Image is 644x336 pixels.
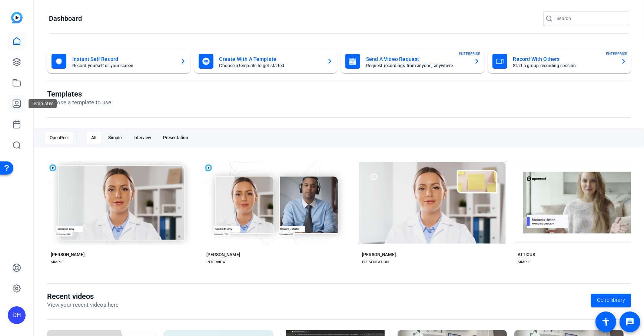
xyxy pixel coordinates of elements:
div: SIMPLE [51,259,64,265]
mat-card-subtitle: Choose a template to get started [219,63,321,68]
h1: Recent videos [47,292,119,301]
button: Create With A TemplateChoose a template to get started [194,49,338,73]
p: Choose a template to use [47,98,111,107]
div: Interview [129,132,156,144]
h1: Dashboard [49,14,82,23]
div: Presentation [159,132,193,144]
div: OpenReel [45,132,73,144]
mat-card-title: Record With Others [513,55,615,63]
p: View your recent videos here [47,301,119,309]
div: [PERSON_NAME] [362,252,396,258]
button: Send A Video RequestRequest recordings from anyone, anywhereENTERPRISE [341,49,484,73]
mat-icon: message [625,317,634,326]
span: ENTERPRISE [606,51,627,56]
mat-card-title: Create With A Template [219,55,321,63]
a: Go to library [591,294,631,307]
mat-card-subtitle: Start a group recording session [513,63,615,68]
mat-card-subtitle: Record yourself or your screen [72,63,174,68]
mat-card-subtitle: Request recordings from anyone, anywhere [366,63,468,68]
img: blue-gradient.svg [11,12,23,23]
mat-icon: accessibility [601,317,610,326]
input: Search [557,14,623,23]
div: Simple [104,132,126,144]
div: ATTICUS [518,252,535,258]
button: Record With OthersStart a group recording sessionENTERPRISE [488,49,631,73]
div: Templates [29,99,57,108]
mat-card-title: Send A Video Request [366,55,468,63]
button: Instant Self RecordRecord yourself or your screen [47,49,190,73]
h1: Templates [47,89,111,98]
div: [PERSON_NAME] [51,252,84,258]
div: All [87,132,101,144]
span: ENTERPRISE [459,51,481,56]
div: DH [8,306,26,324]
div: PRESENTATION [362,259,389,265]
mat-card-title: Instant Self Record [72,55,174,63]
div: SIMPLE [518,259,531,265]
div: INTERVIEW [206,259,226,265]
span: Go to library [597,296,625,304]
div: [PERSON_NAME] [206,252,240,258]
